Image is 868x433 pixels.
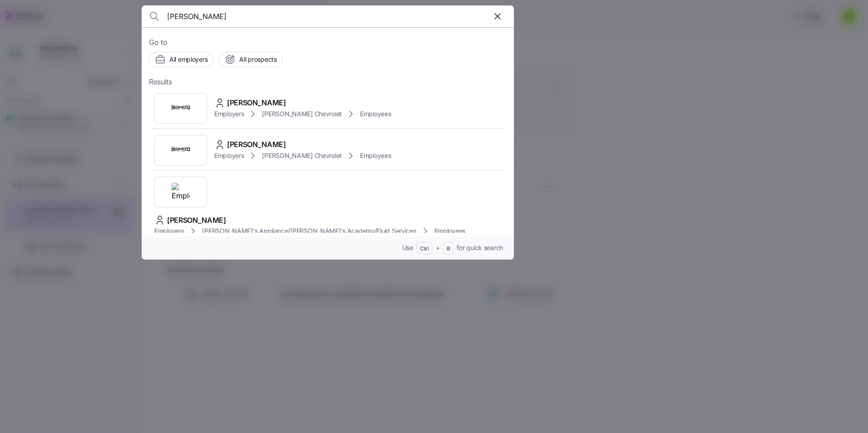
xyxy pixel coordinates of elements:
[214,151,244,160] span: Employers
[227,97,286,108] span: [PERSON_NAME]
[149,52,213,67] button: All employers
[227,139,286,150] span: [PERSON_NAME]
[149,37,507,48] span: Go to
[262,109,342,118] span: [PERSON_NAME] Chevrolet
[149,76,172,88] span: Results
[239,55,276,64] span: All prospects
[202,226,416,236] span: [PERSON_NAME]'s Appliance/[PERSON_NAME]'s Academy/Fluid Services
[214,109,244,118] span: Employers
[172,183,190,201] img: Employer logo
[262,151,342,160] span: [PERSON_NAME] Chevrolet
[447,245,450,253] span: B
[154,226,184,236] span: Employers
[436,243,440,252] span: +
[420,245,429,253] span: Ctrl
[457,243,503,252] span: for quick search
[172,99,190,118] img: Employer logo
[219,52,282,67] button: All prospects
[172,141,190,159] img: Employer logo
[402,243,413,252] span: Use
[360,151,391,160] span: Employees
[434,226,465,236] span: Employees
[167,215,226,226] span: [PERSON_NAME]
[169,55,207,64] span: All employers
[360,109,391,118] span: Employees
